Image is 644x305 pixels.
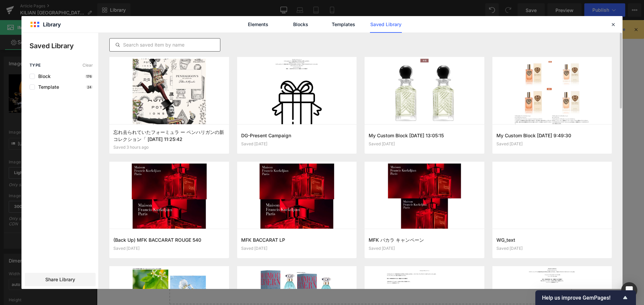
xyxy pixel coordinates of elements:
input: Search saved item by name [110,41,220,49]
h3: (Back Up) MFK BACCARAT ROUGE 540 [113,236,225,243]
div: Saved [DATE] [113,246,225,251]
span: Share Library [45,276,75,283]
a: Explore Blocks [211,245,271,258]
a: 詳しくは特設ページで [209,181,339,193]
h3: MFK バカラ キャンペーン [369,236,480,243]
span: Clear [83,63,93,68]
span: Help us improve GemPages! [542,295,621,301]
a: Elements [242,16,274,33]
p: 24 [86,85,93,89]
div: Saved [DATE] [241,246,353,251]
span: Template [35,84,59,90]
h3: MFK BACCARAT LP [241,236,353,243]
a: Templates [327,16,359,33]
span: 詳しくは特設ページで [250,184,297,189]
p: Lorem ipsum dolor sit amet, consectetur adipiscing elit, sed do eiusmod tempor incididunt ut labo... [111,149,436,171]
p: 176 [85,74,93,78]
div: Saved [DATE] [369,142,480,146]
p: or Drag & Drop elements from left sidebar [83,264,464,269]
h3: My Custom Block [DATE] 9:49:30 [496,132,608,139]
p: Saved Library [30,41,98,51]
h3: My Custom Block [DATE] 13:05:15 [369,132,480,139]
span: Block [35,74,51,79]
span: Type [30,63,41,68]
h3: DG-Present Campaign [241,132,353,139]
h3: WG_text [496,236,608,243]
div: Saved [DATE] [496,142,608,146]
div: Open Intercom Messenger [621,282,637,298]
a: Saved Library [370,16,402,33]
a: Add Single Section [276,245,337,258]
div: Saved 3 hours ago [113,145,225,150]
div: Saved [DATE] [496,246,608,251]
div: Saved [DATE] [369,246,480,251]
h3: 忘れ去られていたフォーミュラ ー ペンハリガンの新コレクション「 [DATE] 11:25:42 [113,129,225,142]
a: Blocks [285,16,317,33]
div: Saved [DATE] [241,142,353,146]
button: Show survey - Help us improve GemPages! [542,294,629,302]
